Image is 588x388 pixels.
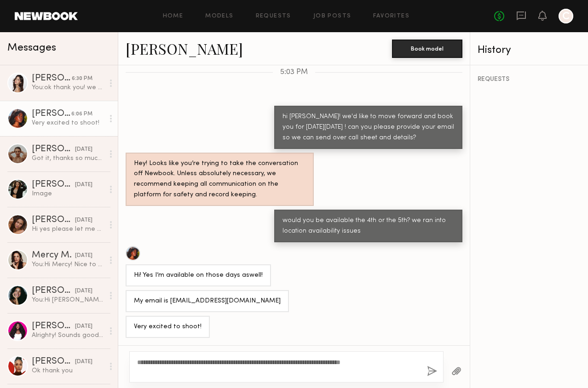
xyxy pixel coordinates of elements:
[71,110,92,119] div: 6:06 PM
[32,286,75,296] div: [PERSON_NAME]
[32,331,104,340] div: Alrighty! Sounds good 🥰
[32,119,104,127] div: Very excited to shoot!
[392,40,462,58] button: Book model
[392,44,462,52] a: Book model
[72,74,92,83] div: 6:30 PM
[32,180,75,189] div: [PERSON_NAME]
[134,159,306,201] div: Hey! Looks like you’re trying to take the conversation off Newbook. Unless absolutely necessary, ...
[134,270,263,281] div: Hi! Yes I’m available on those days aswell!
[32,74,72,83] div: [PERSON_NAME]
[32,145,75,154] div: [PERSON_NAME]
[75,181,92,189] div: [DATE]
[559,9,573,23] a: C
[134,296,281,307] div: My email is [EMAIL_ADDRESS][DOMAIN_NAME]
[163,13,184,19] a: Home
[313,13,352,19] a: Job Posts
[32,322,75,331] div: [PERSON_NAME]
[32,260,104,269] div: You: Hi Mercy! Nice to meet you! I’m [PERSON_NAME], and I’m working on a photoshoot that we’re st...
[32,189,104,198] div: Image
[126,39,243,58] a: [PERSON_NAME]
[32,216,75,225] div: [PERSON_NAME]
[205,13,233,19] a: Models
[32,366,104,375] div: Ok thank you
[282,112,454,143] div: hi [PERSON_NAME]! we'd like to move forward and book you for [DATE][DATE] ! can you please provid...
[256,13,291,19] a: Requests
[32,83,104,92] div: You: ok thank you! we found a new location so we'll keep the 3rd! more info to come your way
[282,216,454,237] div: would you be available the 4th or the 5th? we ran into location availability issues
[373,13,409,19] a: Favorites
[75,287,92,296] div: [DATE]
[75,322,92,331] div: [DATE]
[134,322,202,332] div: Very excited to shoot!
[32,296,104,304] div: You: Hi [PERSON_NAME]! Nice to meet you! I’m [PERSON_NAME], and I’m working on a photoshoot that ...
[32,251,75,260] div: Mercy M.
[75,145,92,154] div: [DATE]
[32,154,104,163] div: Got it, thanks so much! That works for me, so we’ll stay in touch!:)
[32,357,75,366] div: [PERSON_NAME]
[32,109,71,119] div: [PERSON_NAME]
[75,358,92,366] div: [DATE]
[280,68,308,76] span: 5:03 PM
[478,45,581,56] div: History
[7,43,56,53] span: Messages
[75,251,92,260] div: [DATE]
[32,225,104,234] div: Hi yes please let me know [PERSON_NAME]:)
[478,76,581,83] div: REQUESTS
[75,216,92,225] div: [DATE]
